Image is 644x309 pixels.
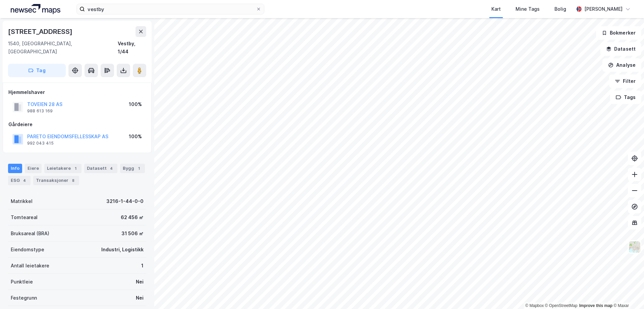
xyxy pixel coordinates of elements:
[628,241,641,253] img: Z
[121,229,144,238] div: 31 506 ㎡
[609,74,641,88] button: Filter
[610,91,641,104] button: Tags
[118,40,146,56] div: Vestby, 1/44
[84,164,117,173] div: Datasett
[121,213,144,221] div: 62 456 ㎡
[27,141,54,146] div: 992 043 415
[72,165,79,172] div: 1
[600,42,641,56] button: Datasett
[70,177,76,184] div: 8
[516,5,540,13] div: Mine Tags
[44,164,82,173] div: Leietakere
[579,303,612,308] a: Improve this map
[545,303,578,308] a: OpenStreetMap
[8,176,31,185] div: ESG
[136,294,144,302] div: Nei
[129,133,142,141] div: 100%
[491,5,501,13] div: Kart
[596,26,641,40] button: Bokmerker
[8,26,74,37] div: [STREET_ADDRESS]
[11,246,44,254] div: Eiendomstype
[101,246,144,254] div: Industri, Logistikk
[11,278,33,286] div: Punktleie
[136,165,142,172] div: 1
[129,100,142,108] div: 100%
[108,165,115,172] div: 4
[554,5,566,13] div: Bolig
[11,294,37,302] div: Festegrunn
[120,164,145,173] div: Bygg
[33,176,79,185] div: Transaksjoner
[8,120,146,128] div: Gårdeiere
[11,229,49,238] div: Bruksareal (BRA)
[610,277,644,309] iframe: Chat Widget
[11,213,38,221] div: Tomteareal
[8,88,146,96] div: Hjemmelshaver
[11,4,60,14] img: logo.a4113a55bc3d86da70a041830d287a7e.svg
[602,58,641,72] button: Analyse
[610,277,644,309] div: Kontrollprogram for chat
[25,164,42,173] div: Eiere
[136,278,144,286] div: Nei
[106,197,144,205] div: 3216-1-44-0-0
[11,197,33,205] div: Matrikkel
[525,303,544,308] a: Mapbox
[85,4,256,14] input: Søk på adresse, matrikkel, gårdeiere, leietakere eller personer
[11,262,49,270] div: Antall leietakere
[8,164,22,173] div: Info
[584,5,623,13] div: [PERSON_NAME]
[21,177,28,184] div: 4
[141,262,144,270] div: 1
[27,108,53,114] div: 988 613 169
[8,64,66,77] button: Tag
[8,40,118,56] div: 1540, [GEOGRAPHIC_DATA], [GEOGRAPHIC_DATA]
